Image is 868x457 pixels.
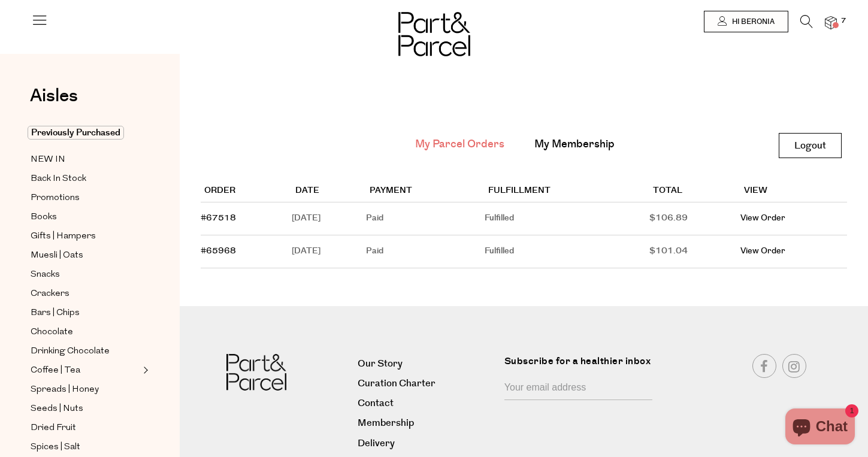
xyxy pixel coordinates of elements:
[31,210,140,225] a: Books
[31,287,69,301] span: Crackers
[31,420,140,435] a: Dried Fruit
[485,180,650,202] th: Fulfillment
[31,363,140,378] a: Coffee | Tea
[31,210,57,225] span: Books
[358,395,495,411] a: Contact
[30,87,78,117] a: Aisles
[31,267,140,282] a: Snacks
[292,235,366,268] td: [DATE]
[31,229,96,244] span: Gifts | Hampers
[825,16,837,29] a: 7
[358,376,495,392] a: Curation Charter
[31,286,140,301] a: Crackers
[649,202,740,235] td: $106.89
[31,190,140,205] a: Promotions
[201,212,236,224] a: #67518
[31,268,60,282] span: Snacks
[31,383,99,397] span: Spreads | Honey
[31,344,140,359] a: Drinking Chocolate
[201,245,236,257] a: #65968
[740,245,785,257] a: View Order
[782,408,858,447] inbox-online-store-chat: Shopify online store chat
[31,248,140,263] a: Muesli | Oats
[201,180,292,202] th: Order
[358,435,495,452] a: Delivery
[358,415,495,431] a: Membership
[31,364,80,378] span: Coffee | Tea
[31,305,140,320] a: Bars | Chips
[415,137,504,152] a: My Parcel Orders
[366,202,484,235] td: Paid
[740,212,785,224] a: View Order
[366,235,484,268] td: Paid
[31,172,86,186] span: Back In Stock
[31,306,80,320] span: Bars | Chips
[31,126,140,140] a: Previously Purchased
[31,440,140,455] a: Spices | Salt
[649,180,740,202] th: Total
[398,12,470,56] img: Part&Parcel
[31,440,80,455] span: Spices | Salt
[31,153,65,167] span: NEW IN
[366,180,484,202] th: Payment
[31,325,140,340] a: Chocolate
[485,202,650,235] td: Fulfilled
[838,16,849,26] span: 7
[292,180,366,202] th: Date
[28,126,124,140] span: Previously Purchased
[31,229,140,244] a: Gifts | Hampers
[358,356,495,372] a: Our Story
[704,11,788,32] a: Hi Beronia
[31,191,80,205] span: Promotions
[534,137,615,152] a: My Membership
[31,382,140,397] a: Spreads | Honey
[485,235,650,268] td: Fulfilled
[649,235,740,268] td: $101.04
[504,377,652,400] input: Your email address
[740,180,847,202] th: View
[504,354,660,377] label: Subscribe for a healthier inbox
[779,133,842,158] a: Logout
[30,83,78,109] span: Aisles
[31,171,140,186] a: Back In Stock
[729,17,775,27] span: Hi Beronia
[292,202,366,235] td: [DATE]
[226,354,286,391] img: Part&Parcel
[31,402,83,416] span: Seeds | Nuts
[140,363,149,377] button: Expand/Collapse Coffee | Tea
[31,401,140,416] a: Seeds | Nuts
[31,152,140,167] a: NEW IN
[31,344,110,359] span: Drinking Chocolate
[31,249,83,263] span: Muesli | Oats
[31,421,76,435] span: Dried Fruit
[31,325,73,340] span: Chocolate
